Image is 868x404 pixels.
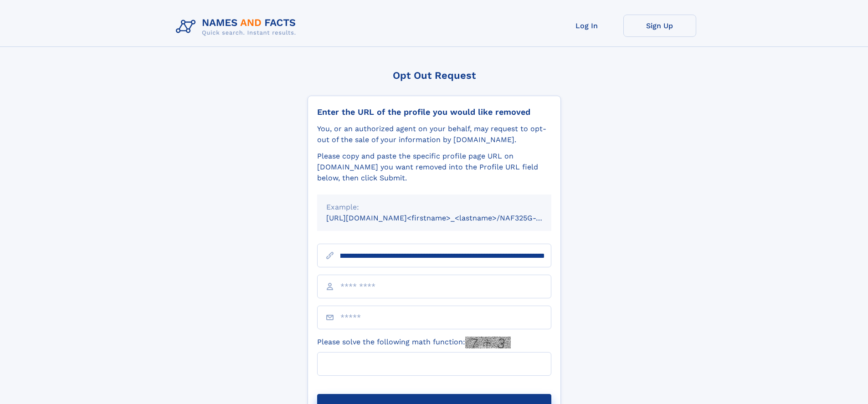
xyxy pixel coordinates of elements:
[550,15,623,37] a: Log In
[326,202,542,213] div: Example:
[317,107,551,117] div: Enter the URL of the profile you would like removed
[317,151,551,184] div: Please copy and paste the specific profile page URL on [DOMAIN_NAME] you want removed into the Pr...
[308,70,561,81] div: Opt Out Request
[172,15,303,39] img: Logo Names and Facts
[317,123,551,145] div: You, or an authorized agent on your behalf, may request to opt-out of the sale of your informatio...
[317,337,511,348] label: Please solve the following math function:
[623,15,696,37] a: Sign Up
[326,214,569,222] small: [URL][DOMAIN_NAME]<firstname>_<lastname>/NAF325G-xxxxxxxx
